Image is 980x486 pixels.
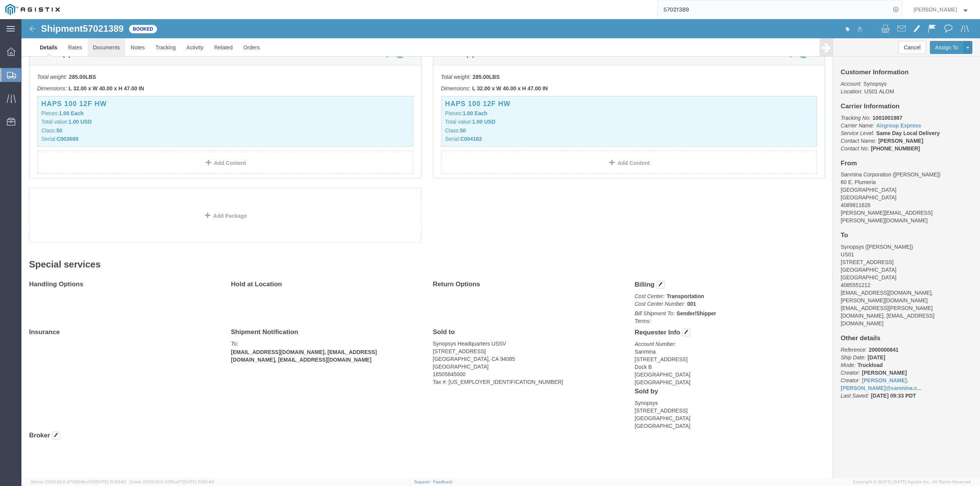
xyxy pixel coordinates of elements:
[31,479,126,484] span: Server: 2025.20.0-970904bc0f3
[129,479,214,484] span: Client: 2025.20.0-035ba07
[414,479,433,484] a: Support
[658,0,890,19] input: Search for shipment number, reference number
[913,5,970,14] button: [PERSON_NAME]
[183,479,214,484] span: [DATE] 10:52:44
[95,479,126,484] span: [DATE] 10:43:43
[913,5,957,14] span: Lisa Phan
[433,479,452,484] a: Feedback
[21,19,980,478] iframe: FS Legacy Container
[5,4,60,15] img: logo
[853,479,971,485] span: Copyright © [DATE]-[DATE] Agistix Inc., All Rights Reserved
